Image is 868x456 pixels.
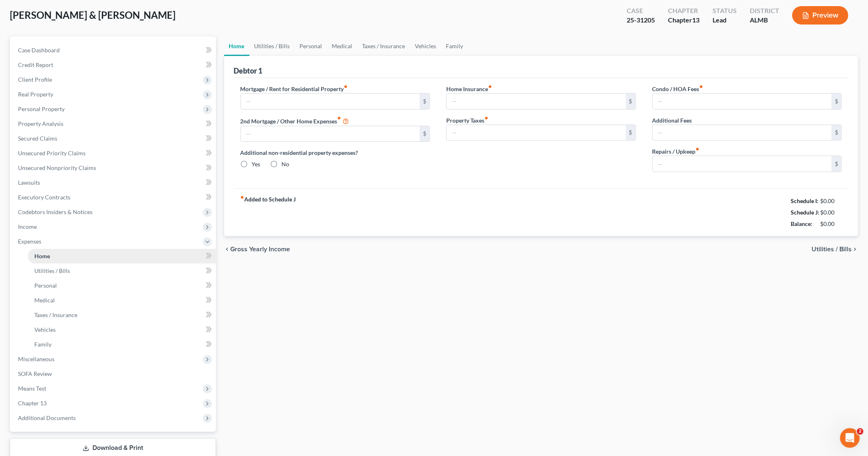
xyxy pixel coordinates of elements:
a: Executory Contracts [11,190,216,205]
a: SOFA Review [11,367,216,381]
button: Utilities / Bills chevron_right [812,246,858,253]
button: Preview [792,6,848,25]
input: -- [653,156,832,172]
a: Unsecured Nonpriority Claims [11,161,216,175]
span: Executory Contracts [18,194,70,201]
div: District [750,6,779,16]
div: $0.00 [821,208,842,217]
span: Real Property [18,91,53,98]
i: fiber_manual_record [699,85,704,89]
label: Home Insurance [446,85,492,93]
span: Credit Report [18,61,53,68]
span: Medical [34,297,55,304]
span: Taxes / Insurance [34,311,77,318]
i: fiber_manual_record [344,85,348,89]
i: fiber_manual_record [241,195,245,199]
span: Miscellaneous [18,355,54,362]
div: $ [420,126,430,142]
label: Additional Fees [652,116,692,125]
input: -- [653,125,832,141]
label: Yes [252,160,261,168]
span: Income [18,223,37,230]
a: Family [28,337,216,352]
a: Utilities / Bills [250,36,295,56]
div: $ [832,125,841,141]
span: Unsecured Priority Claims [18,150,85,156]
div: $0.00 [821,220,842,228]
span: 2 [857,428,864,435]
span: Family [34,341,52,348]
a: Secured Claims [11,131,216,146]
a: Personal [295,36,327,56]
div: Chapter [668,16,699,25]
div: 25-31205 [627,16,655,25]
a: Property Analysis [11,116,216,131]
span: Vehicles [34,326,56,333]
input: -- [241,126,420,142]
i: chevron_left [224,246,231,253]
label: Repairs / Upkeep [652,147,700,156]
strong: Schedule J: [791,209,819,216]
span: Home [34,253,50,259]
div: $ [420,94,430,109]
i: chevron_right [852,246,858,253]
span: Personal Property [18,105,65,112]
strong: Added to Schedule J [241,195,296,230]
a: Vehicles [410,36,441,56]
i: fiber_manual_record [696,147,700,151]
a: Medical [327,36,358,56]
span: Utilities / Bills [34,267,70,274]
a: Vehicles [28,322,216,337]
span: SOFA Review [18,370,52,377]
span: Utilities / Bills [812,246,852,253]
i: fiber_manual_record [488,85,492,89]
div: Debtor 1 [234,66,263,76]
div: $ [832,94,841,109]
div: $ [626,125,636,141]
input: -- [447,125,626,141]
a: Home [224,36,250,56]
label: 2nd Mortgage / Other Home Expenses [241,116,349,126]
a: Unsecured Priority Claims [11,146,216,161]
span: [PERSON_NAME] & [PERSON_NAME] [10,9,175,21]
input: -- [241,94,420,109]
span: Codebtors Insiders & Notices [18,208,92,215]
span: Chapter 13 [18,400,47,407]
label: Condo / HOA Fees [652,85,704,93]
div: Case [627,6,655,16]
span: Expenses [18,238,41,245]
span: 13 [692,16,699,24]
span: Means Test [18,385,46,392]
span: Additional Documents [18,414,76,421]
a: Personal [28,278,216,293]
div: Chapter [668,6,699,16]
span: Unsecured Nonpriority Claims [18,164,96,171]
div: ALMB [750,16,779,25]
span: Case Dashboard [18,47,60,54]
div: $ [626,94,636,109]
div: Status [713,6,737,16]
a: Taxes / Insurance [28,308,216,322]
a: Credit Report [11,58,216,72]
span: Personal [34,282,57,289]
label: No [282,160,290,168]
button: chevron_left Gross Yearly Income [224,246,290,253]
strong: Schedule I: [791,197,819,204]
span: Lawsuits [18,179,40,186]
label: Property Taxes [446,116,488,125]
a: Lawsuits [11,175,216,190]
input: -- [447,94,626,109]
label: Additional non-residential property expenses? [241,148,430,157]
a: Home [28,249,216,264]
a: Medical [28,293,216,308]
a: Utilities / Bills [28,264,216,278]
span: Property Analysis [18,120,63,127]
a: Taxes / Insurance [358,36,410,56]
div: $0.00 [821,197,842,205]
span: Client Profile [18,76,52,83]
iframe: Intercom live chat [840,428,860,448]
span: Secured Claims [18,135,57,142]
i: fiber_manual_record [337,116,342,120]
strong: Balance: [791,220,812,227]
i: fiber_manual_record [484,116,488,120]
